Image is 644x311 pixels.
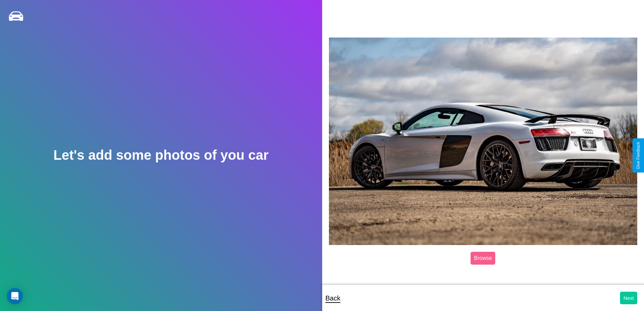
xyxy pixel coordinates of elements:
[471,252,495,265] label: Browse
[636,142,641,169] div: Give Feedback
[329,38,638,245] img: posted
[53,148,268,163] h2: Let's add some photos of you car
[7,288,23,304] div: Open Intercom Messenger
[620,292,637,304] button: Next
[326,292,340,304] p: Back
